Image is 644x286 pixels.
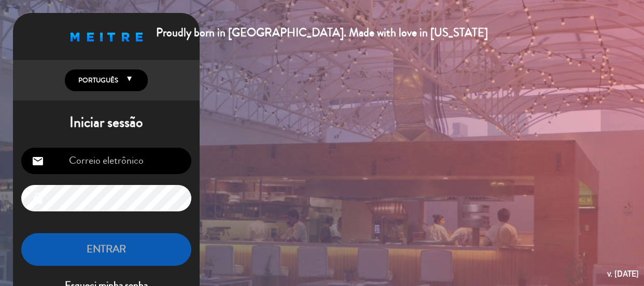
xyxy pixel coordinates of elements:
[607,267,639,281] div: v. [DATE]
[32,155,44,167] i: email
[32,192,44,205] i: lock
[76,75,118,85] span: Português
[13,114,200,132] h1: Iniciar sessão
[21,233,191,266] button: ENTRAR
[21,148,191,174] input: Correio eletrônico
